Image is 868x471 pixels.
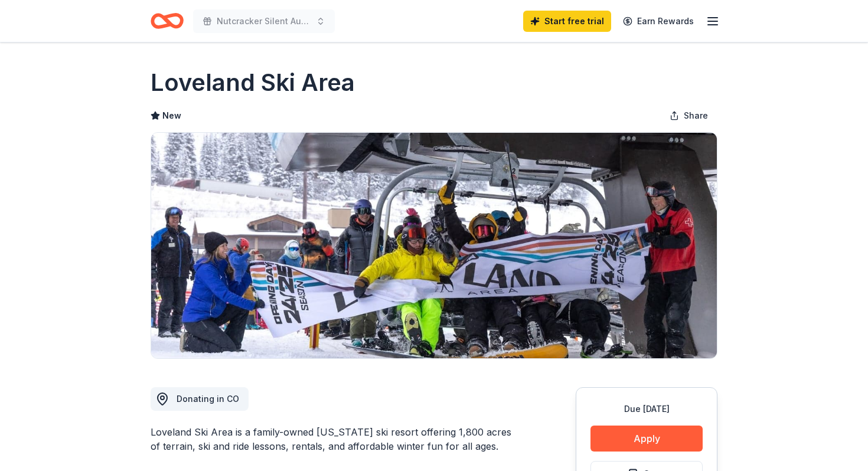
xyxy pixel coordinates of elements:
[523,11,611,32] a: Start free trial
[151,425,519,453] div: Loveland Ski Area is a family-owned [US_STATE] ski resort offering 1,800 acres of terrain, ski an...
[590,426,703,452] button: Apply
[193,9,335,33] button: Nutcracker Silent Auction
[590,402,703,416] div: Due [DATE]
[217,14,311,28] span: Nutcracker Silent Auction
[162,109,181,123] span: New
[616,11,701,32] a: Earn Rewards
[684,109,708,123] span: Share
[151,66,355,99] h1: Loveland Ski Area
[151,133,717,358] img: Image for Loveland Ski Area
[151,7,184,35] a: Home
[660,104,717,127] button: Share
[177,394,239,404] span: Donating in CO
